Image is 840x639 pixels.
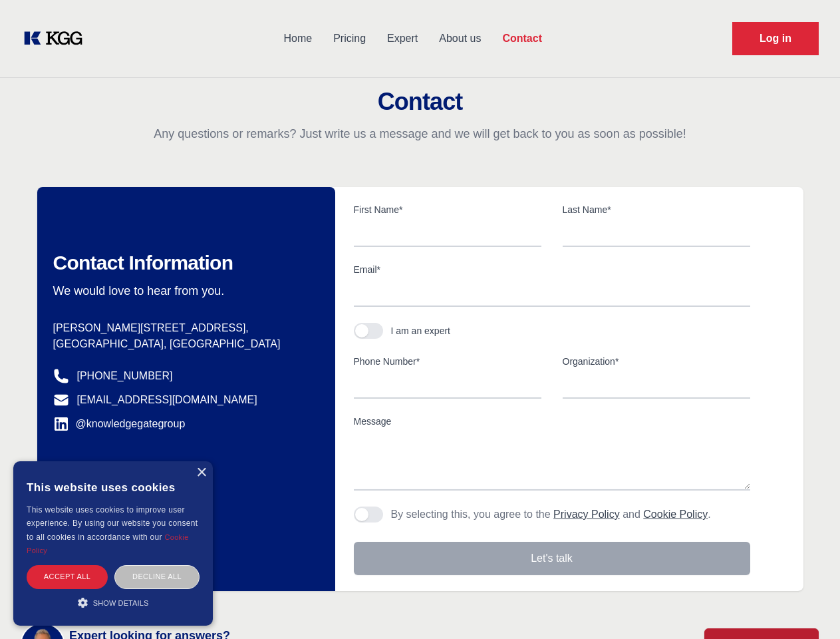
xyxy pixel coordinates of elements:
a: KOL Knowledge Platform: Talk to Key External Experts (KEE) [21,28,93,49]
div: This website uses cookies [27,471,200,503]
label: Organization* [563,355,750,368]
h2: Contact Information [53,251,314,275]
p: [GEOGRAPHIC_DATA], [GEOGRAPHIC_DATA] [53,336,314,352]
label: First Name* [354,203,541,216]
a: [PHONE_NUMBER] [77,368,173,384]
a: About us [428,21,491,56]
iframe: Chat Widget [773,575,840,639]
div: I am an expert [391,324,451,337]
a: Cookie Policy [27,533,189,554]
label: Email* [354,263,750,276]
p: We would love to hear from you. [53,283,314,299]
span: Show details [93,599,149,607]
a: Cookie Policy [643,509,708,520]
h2: Contact [16,89,824,115]
label: Phone Number* [354,355,541,368]
span: This website uses cookies to improve user experience. By using our website you consent to all coo... [27,505,198,542]
a: Request Demo [732,22,819,55]
label: Last Name* [563,203,750,216]
a: Pricing [323,21,376,56]
label: Message [354,415,750,428]
a: Home [273,21,323,56]
div: Accept all [27,565,108,588]
div: Show details [27,596,200,609]
p: By selecting this, you agree to the and . [391,507,711,523]
div: Decline all [114,565,200,588]
button: Let's talk [354,542,750,575]
a: Privacy Policy [553,509,620,520]
a: [EMAIL_ADDRESS][DOMAIN_NAME] [77,392,257,408]
p: Any questions or remarks? Just write us a message and we will get back to you as soon as possible! [16,126,824,142]
div: Close [196,468,206,478]
a: @knowledgegategroup [53,416,186,432]
a: Contact [491,21,553,56]
a: Expert [376,21,428,56]
p: [PERSON_NAME][STREET_ADDRESS], [53,320,314,336]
